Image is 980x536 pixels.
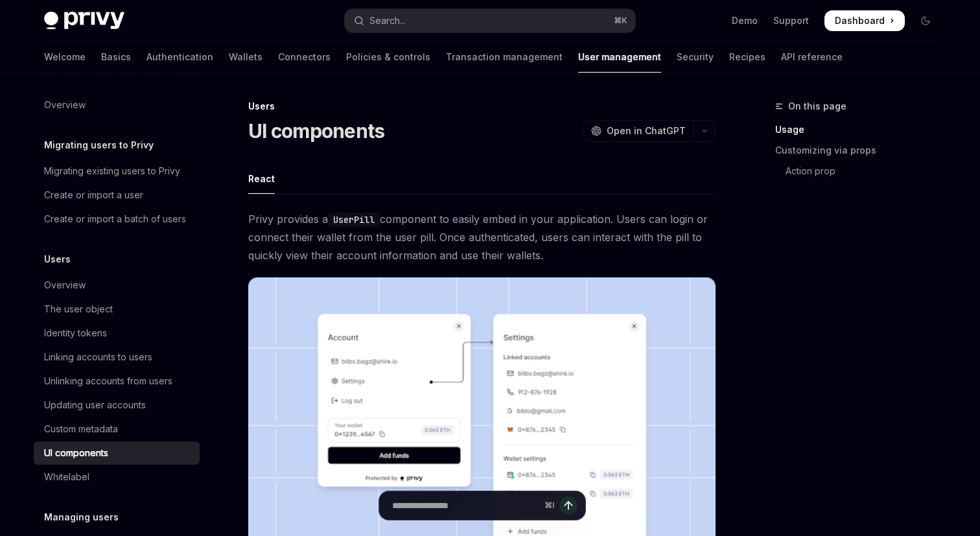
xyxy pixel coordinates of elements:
[34,93,200,117] a: Overview
[729,41,765,73] a: Recipes
[44,509,119,525] h5: Managing users
[34,417,200,441] a: Custom metadata
[278,41,331,73] a: Connectors
[44,12,124,30] img: dark logo
[34,369,200,393] a: Unlinking accounts from users
[34,321,200,345] a: Identity tokens
[677,41,714,73] a: Security
[44,349,152,365] div: Linking accounts to users
[44,421,118,437] div: Custom metadata
[44,301,113,317] div: The user object
[248,163,275,194] div: React
[44,277,86,293] div: Overview
[44,445,108,461] div: UI components
[44,41,86,73] a: Welcome
[328,213,380,227] code: UserPill
[915,10,936,31] button: Toggle dark mode
[345,9,635,32] button: Open search
[44,137,154,153] h5: Migrating users to Privy
[44,163,180,179] div: Migrating existing users to Privy
[34,159,200,183] a: Migrating existing users to Privy
[44,251,71,267] h5: Users
[34,465,200,489] a: Whitelabel
[346,41,430,73] a: Policies & controls
[44,469,89,485] div: Whitelabel
[607,124,686,137] span: Open in ChatGPT
[369,13,406,29] div: Search...
[446,41,563,73] a: Transaction management
[583,120,694,142] button: Open in ChatGPT
[34,274,200,297] a: Overview
[773,14,809,27] a: Support
[101,41,131,73] a: Basics
[34,207,200,231] a: Create or import a batch of users
[835,14,885,27] span: Dashboard
[34,297,200,321] a: The user object
[775,119,946,140] a: Usage
[229,41,262,73] a: Wallets
[44,325,107,341] div: Identity tokens
[44,211,186,227] div: Create or import a batch of users
[732,14,758,27] a: Demo
[248,100,716,113] div: Users
[578,41,661,73] a: User management
[146,41,213,73] a: Authentication
[788,99,846,114] span: On this page
[392,491,539,520] input: Ask a question...
[824,10,905,31] a: Dashboard
[44,397,146,413] div: Updating user accounts
[775,161,946,181] a: Action prop
[34,441,200,465] a: UI components
[559,496,577,515] button: Send message
[44,97,86,113] div: Overview
[614,16,627,26] span: ⌘ K
[248,119,384,143] h1: UI components
[781,41,843,73] a: API reference
[34,393,200,417] a: Updating user accounts
[248,210,716,264] span: Privy provides a component to easily embed in your application. Users can login or connect their ...
[44,187,143,203] div: Create or import a user
[44,373,172,389] div: Unlinking accounts from users
[34,345,200,369] a: Linking accounts to users
[775,140,946,161] a: Customizing via props
[34,183,200,207] a: Create or import a user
